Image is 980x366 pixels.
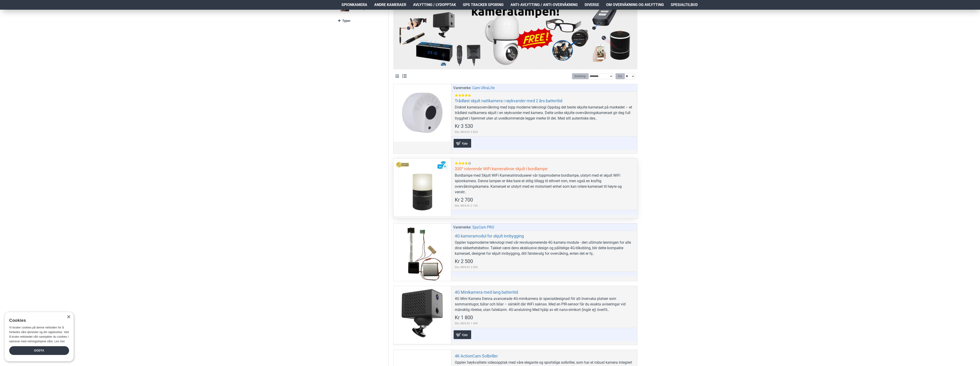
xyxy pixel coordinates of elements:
div: Bordlampe med Skjult WiFi KameraIntroduserer vår toppmoderne bordlampe, utstyrt med et skjult WiF... [455,173,634,195]
span: Kr 2 700 [455,197,473,202]
a: Typer [338,17,384,25]
a: SpyCam PRO [472,225,494,230]
span: Anti-avlytting / Anti-overvåkning [510,2,578,8]
a: 4G Minikamera med lang batteritid 4G Minikamera med lang batteritid [394,286,451,344]
span: GPS Tracker Sporing [463,2,504,8]
a: 4G Minikamera med lang batteritid [455,290,518,295]
label: Sortering: [572,73,589,79]
div: Godta [9,346,69,355]
span: Eks. MVA:Kr 2 824 [455,130,478,134]
div: Cookies [9,316,66,325]
span: Om overvåkning og avlytting [606,2,664,8]
a: Cam UltraLife [472,85,495,91]
a: 330° roterende WiFi kameralinse skjult i bordlampe [455,166,548,171]
span: Varemerke: [453,225,471,230]
a: 330° roterende WiFi kameralinse skjult i bordlampe 330° roterende WiFi kameralinse skjult i bordl... [394,158,451,216]
span: Eks. MVA:Kr 2 000 [455,265,478,269]
span: Spionkamera [341,2,367,8]
span: Spesialtilbud [671,2,698,8]
span: Diverse [585,2,599,8]
a: Les mer, opens a new window [54,340,65,343]
span: Vi bruker cookies på denne nettsiden for å forbedre våre tjenester og din opplevelse. Ved å bruke... [9,326,69,343]
span: Avlytting / Lydopptak [413,2,456,8]
a: Trådløst skjult nattkamera i røykvarsler med 2 års batteritid [455,98,562,103]
span: Eks. MVA:Kr 2 160 [455,204,478,208]
span: Kr 3 530 [455,124,473,129]
div: Opplev toppmoderne teknologi med vår revolusjonerende 4G kamera module - den ultimate løsningen f... [455,240,634,256]
a: 4G kameramodul for skjult innbygging 4G kameramodul for skjult innbygging [394,223,451,281]
span: Andre kameraer [374,2,406,8]
div: Close [67,315,70,319]
span: Varemerke: [453,85,471,91]
a: 4G kameramodul for skjult innbygging [455,233,524,239]
a: Trådløst skjult nattkamera i røykvarsler med 2 års batteritid Trådløst skjult nattkamera i røykva... [394,84,451,142]
span: Kr 1 800 [455,315,473,320]
span: Kjøp [461,333,469,336]
div: Diskret kameraovervåkning med topp moderne teknologi Oppdag det beste skjulte kameraet på markede... [455,105,634,121]
div: 4G Mini Kamera Denna avancerade 4G-minikamera är specialdesignad för att övervaka platser som som... [455,296,634,313]
span: Kjøp [461,142,469,145]
span: Eks. MVA:Kr 1 440 [455,321,478,325]
span: Kr 2 500 [455,259,473,264]
a: 4K ActionCam Solbriller [455,353,498,359]
label: Vis: [615,73,625,79]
